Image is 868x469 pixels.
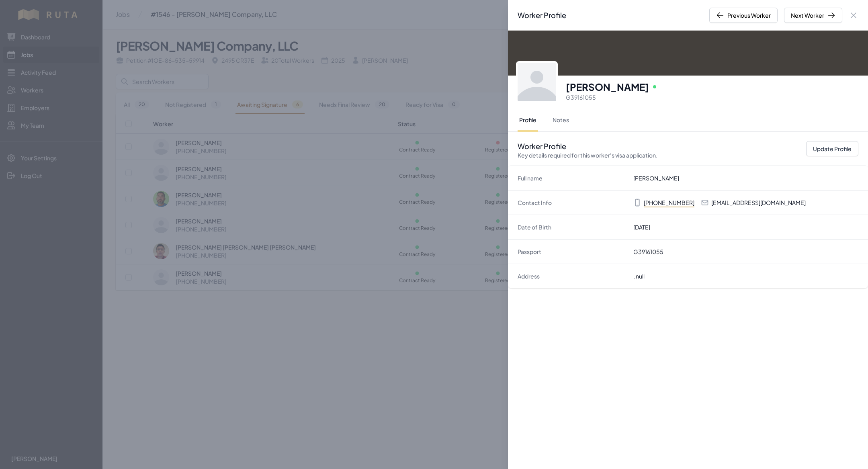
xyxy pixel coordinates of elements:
dd: [PERSON_NAME] [633,174,858,182]
button: Next Worker [784,8,842,23]
dt: Full name [518,174,627,182]
button: Profile [518,109,538,132]
dd: [DATE] [633,223,858,231]
h2: Worker Profile [518,10,566,21]
p: G39161055 [566,93,858,101]
dt: Date of Birth [518,223,627,231]
button: Previous Worker [709,8,778,23]
p: [PHONE_NUMBER] [644,199,694,207]
p: Key details required for this worker's visa application. [518,151,657,159]
h3: [PERSON_NAME] [566,80,649,93]
p: [EMAIL_ADDRESS][DOMAIN_NAME] [711,199,806,207]
dt: Contact Info [518,199,627,207]
h2: Worker Profile [518,141,657,159]
dd: G39161055 [633,248,858,256]
dd: , null [633,272,858,280]
dt: Passport [518,248,627,256]
button: Notes [551,109,571,132]
button: Update Profile [806,141,858,156]
dt: Address [518,272,627,280]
